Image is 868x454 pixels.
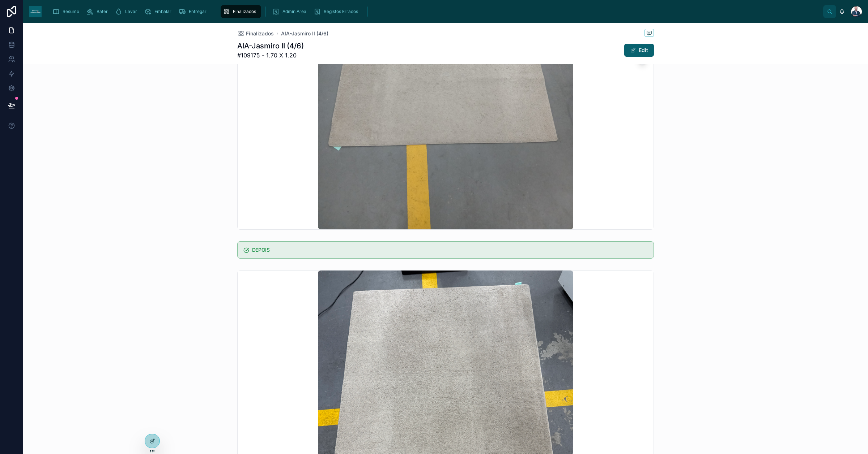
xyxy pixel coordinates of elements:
a: Registos Errados [311,5,363,18]
h1: AIA-Jasmiro II (4/6) [237,41,304,51]
span: Admin Area [282,9,306,14]
a: Finalizados [221,5,261,18]
span: Registos Errados [324,9,358,14]
h5: DEPOIS [252,247,648,252]
span: Embalar [154,9,171,14]
button: Edit [624,44,654,57]
a: Admin Area [270,5,311,18]
div: scrollable content [47,4,823,20]
span: Finalizados [233,9,256,14]
a: Finalizados [237,30,274,37]
a: Resumo [50,5,84,18]
a: Embalar [142,5,176,18]
span: Resumo [63,9,79,14]
img: App logo [29,6,42,17]
a: Bater [84,5,113,18]
span: Lavar [125,9,137,14]
span: #109175 - 1.70 X 1.20 [237,51,304,60]
span: Entregar [189,9,207,14]
a: Lavar [113,5,142,18]
span: Finalizados [246,30,274,37]
span: Bater [97,9,108,14]
a: Entregar [176,5,212,18]
a: AIA-Jasmiro II (4/6) [281,30,328,37]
